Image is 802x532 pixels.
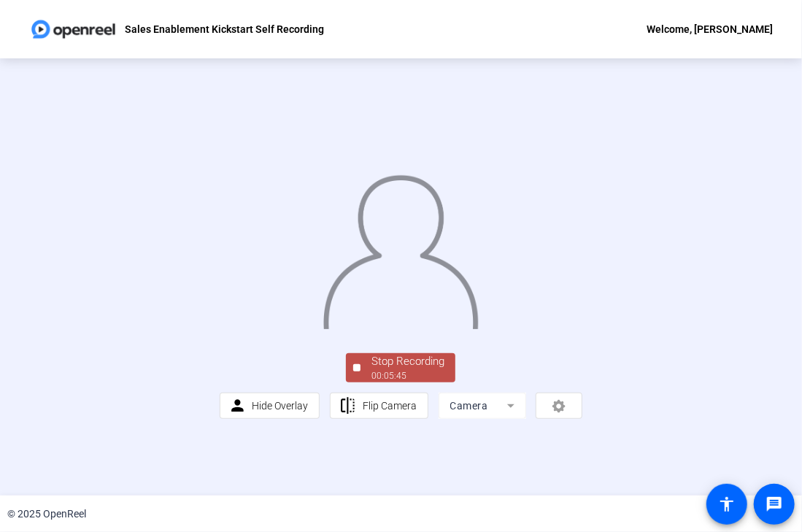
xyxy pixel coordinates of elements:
span: Flip Camera [363,400,417,412]
mat-icon: accessibility [718,496,736,513]
div: Stop Recording [371,353,444,370]
div: Welcome, [PERSON_NAME] [647,20,773,38]
p: Sales Enablement Kickstart Self Recording [125,20,324,38]
span: Hide Overlay [252,400,308,412]
button: Flip Camera [330,393,428,419]
button: Stop Recording00:05:45 [346,353,455,383]
img: overlay [323,166,479,329]
img: OpenReel logo [29,15,117,44]
mat-icon: flip [339,397,357,415]
div: © 2025 OpenReel [7,506,86,522]
mat-icon: person [228,397,247,415]
div: 00:05:45 [371,369,444,382]
mat-icon: message [766,496,783,513]
button: Hide Overlay [220,393,320,419]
